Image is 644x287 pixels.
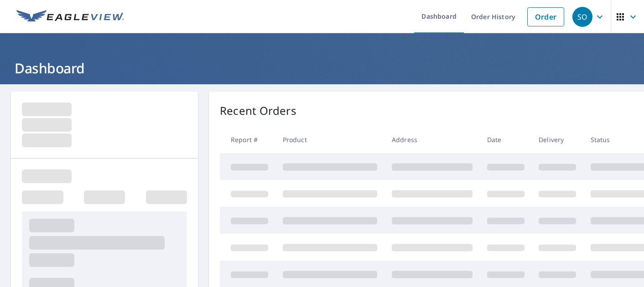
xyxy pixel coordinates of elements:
th: Address [384,126,480,153]
div: SO [572,7,592,27]
a: Order [527,7,564,26]
th: Delivery [531,126,583,153]
th: Product [275,126,384,153]
h1: Dashboard [11,59,633,77]
p: Recent Orders [220,102,296,119]
th: Report # [220,126,275,153]
img: EV Logo [16,10,124,24]
th: Date [480,126,532,153]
